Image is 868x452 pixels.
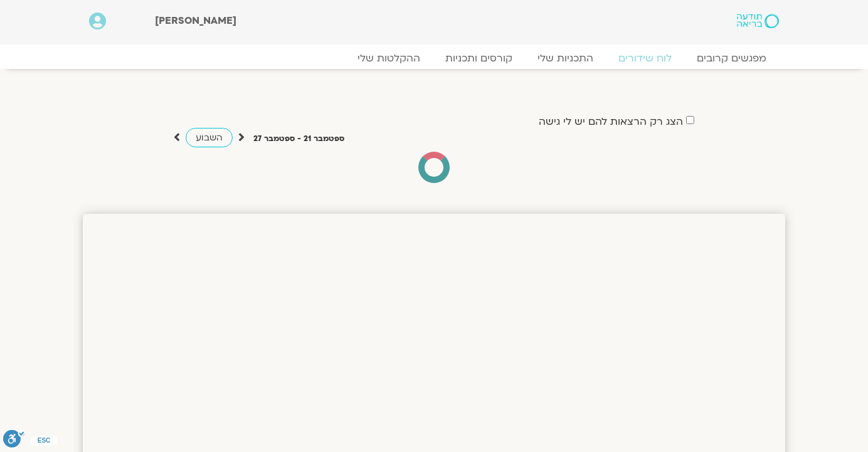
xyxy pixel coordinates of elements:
[525,52,606,65] a: התכניות שלי
[433,52,525,65] a: קורסים ותכניות
[606,52,684,65] a: לוח שידורים
[186,128,233,147] a: השבוע
[196,132,223,144] span: השבוע
[684,52,779,65] a: מפגשים קרובים
[539,116,683,127] label: הצג רק הרצאות להם יש לי גישה
[89,52,779,65] nav: Menu
[155,14,236,28] span: [PERSON_NAME]
[253,132,344,145] p: ספטמבר 21 - ספטמבר 27
[345,52,433,65] a: ההקלטות שלי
